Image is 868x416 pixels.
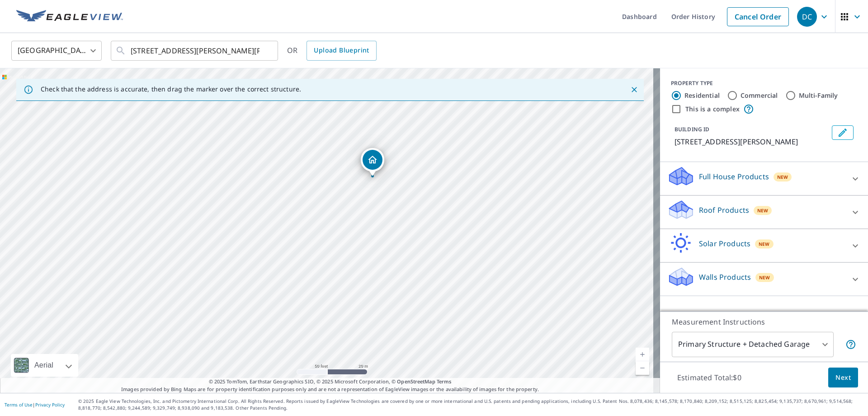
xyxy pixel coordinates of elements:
p: Estimated Total: $0 [670,368,749,387]
span: New [777,173,788,181]
div: Full House ProductsNew [667,166,861,191]
p: Roof Products [699,205,749,215]
label: Commercial [741,91,778,100]
div: Dropped pin, building 1, Residential property, 486 Duckworth Dr Sanatoga, PA 19464 [361,148,384,176]
a: Privacy Policy [35,402,65,408]
p: [STREET_ADDRESS][PERSON_NAME] [675,136,828,147]
button: Next [828,368,858,388]
span: Your report will include the primary structure and a detached garage if one exists. [845,339,856,350]
div: Aerial [32,354,56,377]
a: Upload Blueprint [307,41,376,61]
div: Aerial [11,354,78,377]
button: Edit building 1 [832,125,854,140]
div: PROPERTY TYPE [671,79,857,87]
div: OR [287,41,377,61]
span: Upload Blueprint [314,45,369,56]
div: Roof ProductsNew [667,199,861,225]
div: DC [797,7,817,27]
p: Walls Products [699,272,751,282]
p: BUILDING ID [675,125,709,133]
a: OpenStreetMap [397,378,435,385]
input: Search by address or latitude-longitude [131,38,259,63]
div: Primary Structure + Detached Garage [672,332,834,357]
div: [GEOGRAPHIC_DATA] [11,38,102,63]
a: Cancel Order [727,7,789,26]
p: Check that the address is accurate, then drag the marker over the correct structure. [41,85,301,93]
span: Next [835,372,851,383]
label: Multi-Family [799,91,838,100]
p: Measurement Instructions [672,316,856,327]
p: © 2025 Eagle View Technologies, Inc. and Pictometry International Corp. All Rights Reserved. Repo... [78,398,863,411]
a: Current Level 19, Zoom Out [636,361,649,375]
p: | [5,402,65,407]
span: New [759,274,770,281]
div: Solar ProductsNew [667,233,861,258]
p: Solar Products [699,238,750,249]
a: Terms of Use [5,402,33,408]
span: New [757,207,769,214]
label: Residential [684,91,720,100]
span: © 2025 TomTom, Earthstar Geographics SIO, © 2025 Microsoft Corporation, © [209,378,452,386]
p: Full House Products [699,171,769,182]
button: Close [628,84,640,96]
div: Walls ProductsNew [667,266,861,292]
label: This is a complex [685,105,740,114]
a: Terms [437,378,452,385]
span: New [759,240,770,248]
img: EV Logo [16,10,123,24]
a: Current Level 19, Zoom In [636,348,649,361]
